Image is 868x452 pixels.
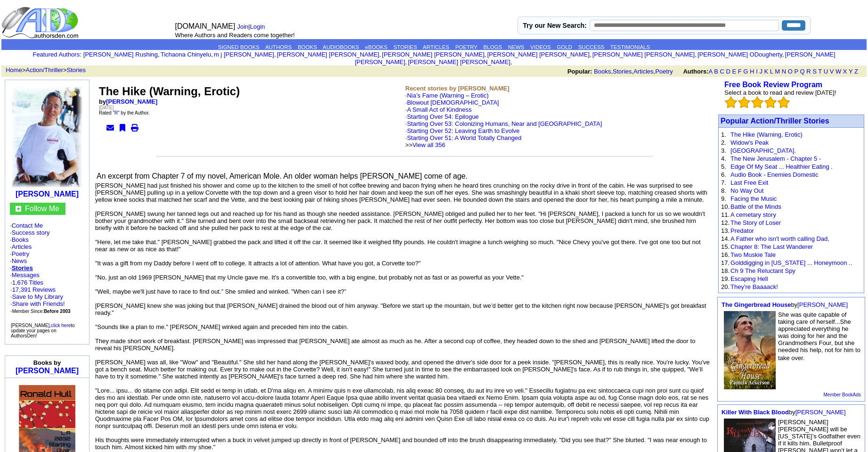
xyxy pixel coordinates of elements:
a: X [843,68,847,75]
a: P [794,68,798,75]
font: · · · · · · · [10,222,84,315]
a: The Hike (Warning, Erotic) [730,131,803,138]
font: by [722,409,846,416]
font: 1. [721,131,726,138]
a: Two Muskie Tale [730,251,776,258]
a: Share with Friends! [12,300,65,307]
font: 8. [721,187,726,194]
font: : [32,51,81,58]
a: TESTIMONIALS [610,44,650,50]
a: I [756,68,758,75]
b: Before 2003 [44,309,71,314]
font: | [237,23,268,30]
a: AUTHORS [265,44,292,50]
a: Q [800,68,804,75]
a: D [726,68,730,75]
font: 10. [721,203,730,210]
a: SUCCESS [578,44,605,50]
a: E [732,68,736,75]
a: ARTICLES [423,44,449,50]
img: shim.gif [47,380,47,384]
a: V [830,68,834,75]
font: · >> [406,134,522,148]
a: The New Jerusalem - Chapter 5 - [730,155,821,162]
font: 16. [721,251,730,258]
img: bigemptystars.png [764,96,777,108]
font: i [160,52,161,58]
a: Starting Over 54: Epilogue [407,113,479,120]
a: click here [51,323,71,328]
font: · [406,120,602,148]
a: Chapter 8: The Last Wanderer [730,243,813,250]
font: She was quite capable of taking care of herself...She appreciated everything he was doing for her... [778,311,860,362]
a: Starting Over 51: A World Totally Changed [407,134,521,141]
a: Books [12,236,29,243]
font: 12. [721,219,730,226]
font: 5. [721,163,726,170]
a: Predator [730,227,754,234]
font: i [512,60,513,65]
font: 6. [721,171,726,178]
font: An excerpt from Chapter 7 of my novel, American Mole. An older woman helps [PERSON_NAME] come of ... [97,172,468,180]
img: bigemptystars.png [738,96,750,108]
a: [PERSON_NAME] [PERSON_NAME] [592,51,695,58]
a: Articles [633,68,654,75]
a: Golddigging in [US_STATE] ... Honeymoon .. [730,259,852,266]
img: shim.gif [48,380,49,384]
img: shim.gif [46,380,47,384]
font: 2. [721,139,726,146]
font: , , , , , , , , , , [83,51,836,66]
a: Stories [12,264,33,271]
font: 19. [721,275,730,282]
font: Select a book to read and review [DATE]! [724,89,836,96]
a: Edge Of My Seat ... Healthier Eating . [730,163,833,170]
a: A [709,68,713,75]
img: bigemptystars.png [725,96,737,108]
font: Member Since: [12,309,71,314]
a: BLOGS [483,44,502,50]
font: 14. [721,235,730,242]
label: Try our New Search: [523,22,586,29]
a: m j [PERSON_NAME] [214,51,274,58]
font: i [784,52,785,58]
a: [PERSON_NAME] [795,409,846,416]
font: [DATE] [99,105,114,110]
a: Articles [12,243,32,250]
font: · [406,99,602,148]
a: Save to My Library [12,293,63,300]
font: i [213,52,214,58]
font: 7. [721,179,726,186]
a: [PERSON_NAME] [PERSON_NAME] [487,51,589,58]
b: Popular: [568,68,592,75]
a: Follow Me [25,205,59,213]
a: W [836,68,841,75]
a: [GEOGRAPHIC_DATA]. [730,147,796,154]
b: Free Book Review Program [724,81,822,89]
font: i [486,52,487,58]
a: Blowout [DEMOGRAPHIC_DATA] [407,99,499,106]
b: Recent stories by [PERSON_NAME] [406,85,510,92]
img: shim.gif [47,380,48,384]
a: Audio Book - Enemies Domestic [730,171,818,178]
a: A Father who isn't worth calling Dad, [730,235,829,242]
a: Z [854,68,858,75]
a: [PERSON_NAME] [PERSON_NAME] [408,58,510,66]
font: 3. [721,147,726,154]
b: Books by [33,359,61,366]
a: Starting Over 52: Leaving Earth to Evolve [407,127,519,134]
font: 11. [721,211,730,218]
a: R [114,110,118,115]
a: A cemetary story [730,211,776,218]
a: [PERSON_NAME] [PERSON_NAME] [355,51,835,66]
a: [PERSON_NAME] [106,98,157,105]
a: B [714,68,718,75]
a: Popular Action/Thriller Stories [721,117,829,125]
a: The Gingerbread House [722,301,791,308]
img: bigemptystars.png [778,96,790,108]
a: J [759,68,763,75]
a: L [770,68,773,75]
a: Tichaona Chinyelu [161,51,211,58]
a: STORIES [393,44,417,50]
